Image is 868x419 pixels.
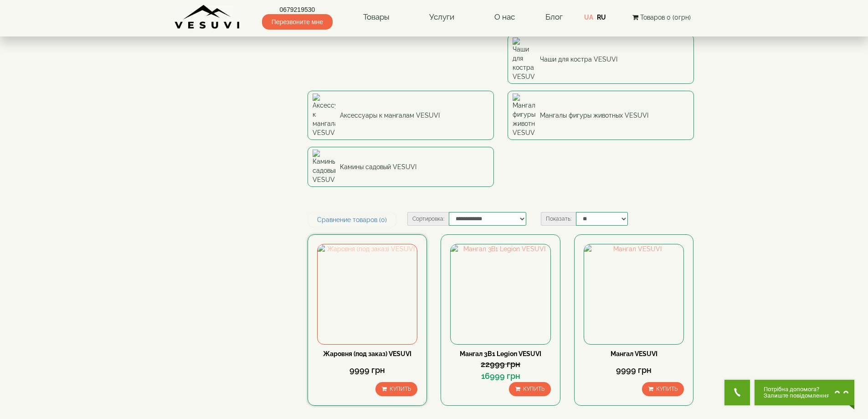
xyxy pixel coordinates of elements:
img: Камины садовый VESUVI [313,150,335,184]
a: Услуги [420,7,463,28]
img: Мангал VESUVI [584,244,683,344]
a: UA [584,14,593,21]
a: Аксессуары к мангалам VESUVI Аксессуары к мангалам VESUVI [308,91,494,140]
img: Аксессуары к мангалам VESUVI [313,93,335,137]
span: Товаров 0 (0грн) [640,14,691,21]
a: О нас [485,7,524,28]
a: RU [597,14,606,21]
a: 0679219530 [262,5,333,14]
span: Купить [656,386,678,392]
a: Товары [354,7,399,28]
img: Мангалы фигуры животных VESUVI [513,93,535,137]
button: Купить [509,382,551,396]
img: Завод VESUVI [175,5,241,30]
a: Сравнение товаров (0) [308,212,396,228]
img: Мангал 3В1 Legion VESUVI [451,244,550,344]
img: Чаши для костра VESUVI [513,37,535,81]
button: Get Call button [724,380,750,405]
a: Чаши для костра VESUVI Чаши для костра VESUVI [508,35,694,84]
button: Купить [375,382,417,396]
img: Жаровня (под заказ) VESUVI [318,244,417,344]
div: 9999 грн [317,364,417,376]
span: Залиште повідомлення [764,393,830,399]
a: Мангал VESUVI [611,350,657,357]
div: 22999 грн [450,358,550,370]
a: Блог [545,12,563,21]
span: Потрібна допомога? [764,386,830,393]
button: Chat button [755,380,854,405]
span: Купить [523,386,544,392]
div: 16999 грн [450,370,550,382]
label: Показать: [541,212,576,226]
a: Мангалы фигуры животных VESUVI Мангалы фигуры животных VESUVI [508,91,694,140]
a: Мангал 3В1 Legion VESUVI [460,350,541,357]
a: Жаровня (под заказ) VESUVI [323,350,411,357]
div: 9999 грн [584,364,684,376]
a: Камины садовый VESUVI Камины садовый VESUVI [308,147,494,187]
button: Купить [642,382,684,396]
button: Товаров 0 (0грн) [630,12,693,22]
label: Сортировка: [407,212,449,226]
span: Перезвоните мне [262,14,333,30]
span: Купить [390,386,411,392]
